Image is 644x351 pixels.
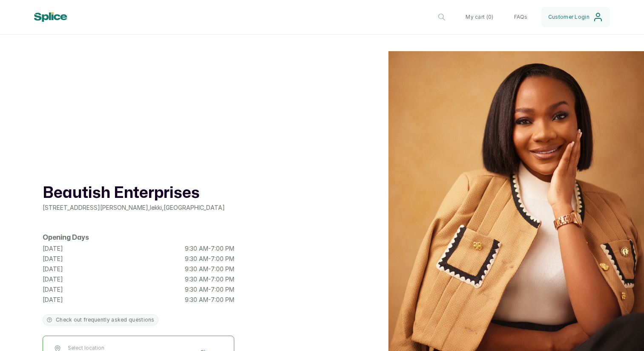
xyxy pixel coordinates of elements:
[185,265,234,273] p: 9:30 AM - 7:00 PM
[43,265,63,273] p: [DATE]
[185,285,234,294] p: 9:30 AM - 7:00 PM
[185,296,234,304] p: 9:30 AM - 7:00 PM
[43,275,63,284] p: [DATE]
[185,255,234,263] p: 9:30 AM - 7:00 PM
[185,275,234,284] p: 9:30 AM - 7:00 PM
[43,232,234,243] h2: Opening Days
[185,244,234,253] p: 9:30 AM - 7:00 PM
[43,244,63,253] p: [DATE]
[507,7,535,27] button: FAQs
[43,203,234,212] p: [STREET_ADDRESS][PERSON_NAME] , lekki , [GEOGRAPHIC_DATA]
[43,314,158,325] button: Check out frequently asked questions
[43,183,234,203] h1: Beautish Enterprises
[43,296,63,304] p: [DATE]
[43,255,63,263] p: [DATE]
[541,7,610,27] button: Customer Login
[43,285,63,294] p: [DATE]
[459,7,500,27] button: My cart (0)
[548,14,589,20] span: Customer Login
